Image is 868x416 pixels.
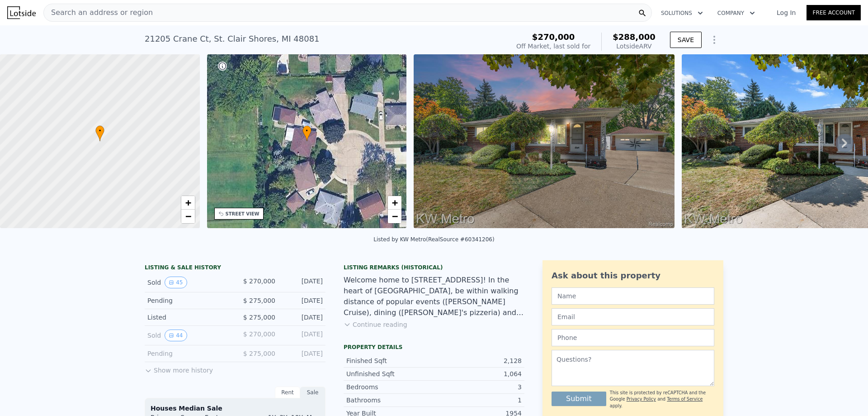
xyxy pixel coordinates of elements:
[807,5,861,20] a: Free Account
[243,314,275,321] span: $ 275,000
[346,396,434,405] div: Bathrooms
[226,210,259,217] div: STREET VIEW
[185,197,191,208] span: +
[147,277,228,288] div: Sold
[610,390,714,409] div: This site is protected by reCAPTCHA and the Google and apply.
[434,396,522,405] div: 1
[392,210,398,222] span: −
[705,31,723,49] button: Show Options
[283,330,323,341] div: [DATE]
[151,404,320,413] div: Houses Median Sale
[654,5,710,21] button: Solutions
[667,397,703,402] a: Terms of Service
[165,330,187,341] button: View historical data
[243,330,275,338] span: $ 270,000
[283,313,323,322] div: [DATE]
[181,210,195,223] a: Zoom out
[552,287,714,305] input: Name
[710,5,762,21] button: Company
[516,42,590,51] div: Off Market, last sold for
[373,236,494,243] div: Listed by KW Metro (RealSource #60341206)
[243,277,275,285] span: $ 270,000
[147,349,228,358] div: Pending
[344,264,524,271] div: Listing Remarks (Historical)
[147,296,228,305] div: Pending
[302,127,311,135] span: •
[185,210,191,222] span: −
[275,387,300,398] div: Rent
[145,33,320,45] div: 21205 Crane Ct , St. Clair Shores , MI 48081
[147,330,228,341] div: Sold
[346,383,434,392] div: Bedrooms
[552,329,714,346] input: Phone
[243,297,275,304] span: $ 275,000
[302,125,311,141] div: •
[434,369,522,378] div: 1,064
[552,269,714,282] div: Ask about this property
[7,6,36,19] img: Lotside
[243,350,275,357] span: $ 275,000
[392,197,398,208] span: +
[346,356,434,365] div: Finished Sqft
[552,308,714,325] input: Email
[95,125,104,141] div: •
[300,387,325,398] div: Sale
[165,277,187,288] button: View historical data
[627,397,656,402] a: Privacy Policy
[283,296,323,305] div: [DATE]
[181,196,195,210] a: Zoom in
[670,32,702,48] button: SAVE
[145,362,213,375] button: Show more history
[283,277,323,288] div: [DATE]
[344,275,524,318] div: Welcome home to [STREET_ADDRESS]! In the heart of [GEOGRAPHIC_DATA], be within walking distance o...
[344,320,407,329] button: Continue reading
[434,356,522,365] div: 2,128
[145,264,325,273] div: LISTING & SALE HISTORY
[95,127,104,135] span: •
[613,32,656,42] span: $288,000
[434,383,522,392] div: 3
[147,313,228,322] div: Listed
[532,32,575,42] span: $270,000
[414,54,675,228] img: Sale: 144229126 Parcel: 55440483
[388,210,401,223] a: Zoom out
[766,8,807,17] a: Log In
[44,7,153,18] span: Search an address or region
[552,392,606,406] button: Submit
[283,349,323,358] div: [DATE]
[388,196,401,210] a: Zoom in
[344,344,524,351] div: Property details
[346,369,434,378] div: Unfinished Sqft
[613,42,656,51] div: Lotside ARV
